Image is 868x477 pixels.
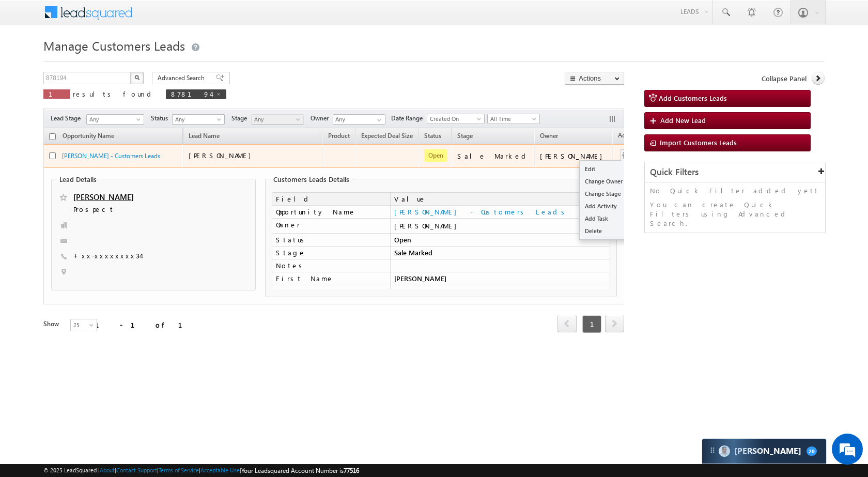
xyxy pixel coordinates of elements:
span: Owner [311,114,333,123]
a: next [605,316,624,332]
span: 77516 [344,467,359,474]
div: Sale Marked [457,151,530,161]
span: Status [151,114,172,123]
span: Add Customers Leads [659,94,727,102]
a: Terms of Service [159,467,199,473]
td: Opportunity Name [272,206,390,219]
div: Show [43,319,62,329]
span: results found [73,89,155,98]
span: Owner [540,132,558,140]
span: © 2025 LeadSquared | | | | | [43,466,359,475]
img: d_60004797649_company_0_60004797649 [18,54,43,68]
div: [PERSON_NAME] [394,221,606,230]
span: Any [173,115,222,124]
a: Acceptable Use [200,467,240,473]
span: Product [328,132,350,140]
span: Lead Stage [51,114,85,123]
span: Your Leadsquared Account Number is [241,467,359,474]
span: Stage [457,132,473,140]
span: 20 [807,447,817,456]
a: Delete [580,225,631,237]
td: [PERSON_NAME] [390,272,610,285]
td: Open [390,234,610,247]
a: [PERSON_NAME] - Customers Leads [394,207,568,216]
button: Actions [565,72,624,85]
div: [PERSON_NAME] [540,151,608,161]
legend: Customers Leads Details [271,175,352,183]
a: Expected Deal Size [356,130,418,144]
a: Add Task [580,212,631,225]
a: 25 [70,319,97,331]
span: Actions [613,130,644,143]
span: Opportunity Name [63,132,114,140]
span: 1 [49,89,65,98]
a: All Time [487,114,540,124]
span: Created On [427,114,481,124]
input: Type to Search [333,114,385,125]
div: Quick Filters [645,162,825,182]
span: Manage Customers Leads [43,37,185,54]
a: [PERSON_NAME] - Customers Leads [62,152,160,160]
td: First Name [272,272,390,285]
div: 1 - 1 of 1 [95,319,195,331]
a: Any [172,114,225,125]
span: next [605,315,624,332]
span: All Time [488,114,537,124]
td: Field [272,192,390,206]
a: Add Activity [580,200,631,212]
a: Any [86,114,144,125]
span: Add New Lead [660,116,706,125]
a: Change Owner [580,175,631,188]
td: Opportunity ID [272,285,390,298]
span: Import Customers Leads [660,138,737,147]
span: Lead Name [183,130,225,144]
textarea: Type your message and hit 'Enter' [13,96,189,310]
a: Any [251,114,304,125]
span: Any [87,115,141,124]
span: Stage [231,114,251,123]
td: Status [272,234,390,247]
a: Created On [427,114,485,124]
span: +xx-xxxxxxxx34 [73,251,141,261]
div: Minimize live chat window [169,5,194,30]
a: Stage [452,130,478,144]
a: Status [419,130,446,144]
td: Owner [272,219,390,234]
a: prev [557,316,577,332]
span: Advanced Search [158,73,208,83]
span: Any [252,115,301,124]
img: Search [134,75,139,80]
input: Check all records [49,133,56,140]
span: Expected Deal Size [361,132,413,140]
a: Edit [580,163,631,175]
a: [PERSON_NAME] [73,192,134,202]
a: About [100,467,115,473]
span: Collapse Panel [762,74,807,83]
a: Change Stage [580,188,631,200]
td: Value [390,192,610,206]
p: No Quick Filter added yet! [650,186,820,195]
span: [PERSON_NAME] [189,151,256,160]
td: Notes [272,259,390,272]
td: Stage [272,247,390,259]
span: Open [424,149,447,162]
div: Chat with us now [54,54,174,68]
a: Show All Items [371,115,384,125]
div: carter-dragCarter[PERSON_NAME]20 [702,438,827,464]
td: Sale Marked [390,247,610,259]
em: Start Chat [141,318,188,332]
p: You can create Quick Filters using Advanced Search. [650,200,820,228]
legend: Lead Details [57,175,99,183]
span: 878194 [171,89,211,98]
span: Date Range [391,114,427,123]
a: Opportunity Name [57,130,119,144]
span: 25 [71,320,98,330]
td: 878194 [390,285,610,298]
span: 1 [582,315,601,333]
span: Prospect [73,205,198,215]
a: Contact Support [116,467,157,473]
span: prev [557,315,577,332]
